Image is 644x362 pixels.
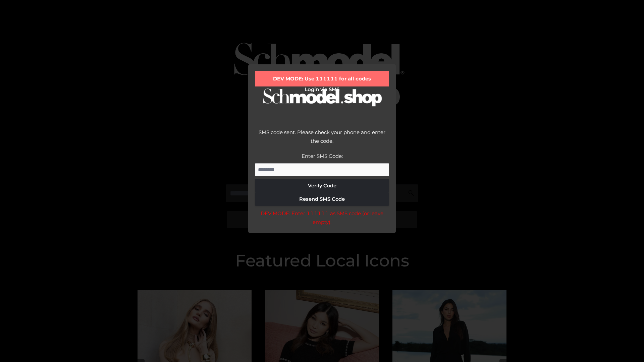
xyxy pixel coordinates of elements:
[255,128,389,152] div: SMS code sent. Please check your phone and enter the code.
[302,153,343,159] label: Enter SMS Code:
[255,192,389,206] button: Resend SMS Code
[255,209,389,226] div: DEV MODE: Enter 111111 as SMS code (or leave empty).
[255,71,389,86] div: DEV MODE: Use 111111 for all codes
[255,179,389,192] button: Verify Code
[255,86,389,93] h2: Login via SMS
